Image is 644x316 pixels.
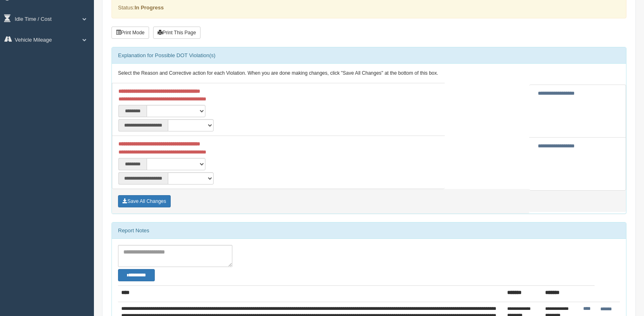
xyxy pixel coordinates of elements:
div: Report Notes [112,223,626,239]
button: Print Mode [111,27,149,39]
div: Select the Reason and Corrective action for each Violation. When you are done making changes, cli... [112,64,626,83]
button: Print This Page [153,27,201,39]
button: Change Filter Options [118,269,155,281]
strong: In Progress [134,4,164,11]
button: Save [118,195,171,207]
div: Explanation for Possible DOT Violation(s) [112,47,626,64]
